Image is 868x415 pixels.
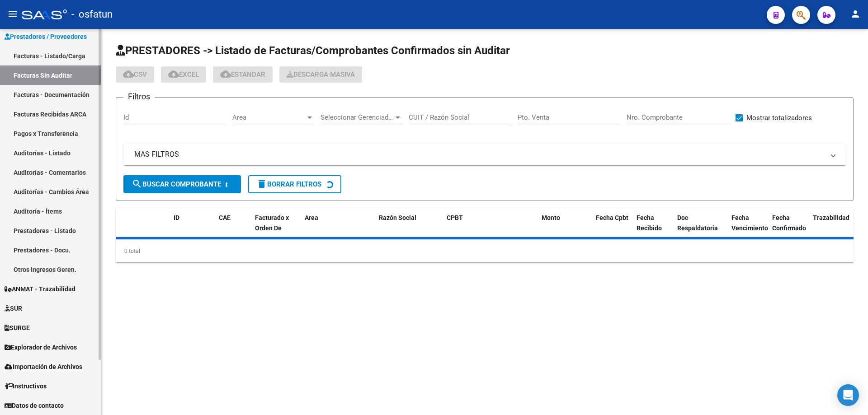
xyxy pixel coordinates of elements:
[538,208,592,248] datatable-header-cell: Monto
[321,113,394,121] span: Seleccionar Gerenciador
[674,208,728,248] datatable-header-cell: Doc Respaldatoria
[215,208,251,248] datatable-header-cell: CAE
[161,66,206,83] button: EXCEL
[375,208,443,248] datatable-header-cell: Razón Social
[7,9,18,19] mat-icon: menu
[769,208,809,248] datatable-header-cell: Fecha Confirmado
[174,214,179,221] span: ID
[5,342,77,352] span: Explorador de Archivos
[443,208,538,248] datatable-header-cell: CPBT
[633,208,674,248] datatable-header-cell: Fecha Recibido
[592,208,633,248] datatable-header-cell: Fecha Cpbt
[5,381,47,391] span: Instructivos
[256,180,321,188] span: Borrar Filtros
[123,175,241,193] button: Buscar Comprobante
[279,66,362,83] app-download-masive: Descarga masiva de comprobantes (adjuntos)
[71,5,113,24] span: - osfatun
[255,214,289,232] span: Facturado x Orden De
[134,149,824,159] mat-panel-title: MAS FILTROS
[5,284,75,294] span: ANMAT - Trazabilidad
[123,90,155,103] h3: Filtros
[116,44,510,57] span: PRESTADORES -> Listado de Facturas/Comprobantes Confirmados sin Auditar
[301,208,362,248] datatable-header-cell: Area
[220,70,265,79] span: Estandar
[123,144,846,165] mat-expansion-panel-header: MAS FILTROS
[772,214,806,232] span: Fecha Confirmado
[256,178,267,189] mat-icon: delete
[746,112,812,123] span: Mostrar totalizadores
[168,70,199,79] span: EXCEL
[251,208,301,248] datatable-header-cell: Facturado x Orden De
[248,175,341,193] button: Borrar Filtros
[596,214,628,221] span: Fecha Cpbt
[447,214,463,221] span: CPBT
[123,70,147,79] span: CSV
[123,69,134,79] mat-icon: cloud_download
[728,208,769,248] datatable-header-cell: Fecha Vencimiento
[542,214,560,221] span: Monto
[5,32,87,42] span: Prestadores / Proveedores
[5,303,22,313] span: SUR
[219,214,231,221] span: CAE
[170,208,215,248] datatable-header-cell: ID
[305,214,318,221] span: Area
[132,180,221,188] span: Buscar Comprobante
[232,113,306,121] span: Area
[813,214,849,221] span: Trazabilidad
[213,66,273,83] button: Estandar
[809,208,863,248] datatable-header-cell: Trazabilidad
[279,66,362,83] button: Descarga Masiva
[116,240,854,262] div: 0 total
[850,9,861,19] mat-icon: person
[5,323,30,333] span: SURGE
[220,69,231,79] mat-icon: cloud_download
[379,214,416,221] span: Razón Social
[837,384,859,406] div: Open Intercom Messenger
[168,69,179,79] mat-icon: cloud_download
[677,214,718,232] span: Doc Respaldatoria
[5,362,82,372] span: Importación de Archivos
[731,214,768,232] span: Fecha Vencimiento
[5,401,64,410] span: Datos de contacto
[637,214,662,232] span: Fecha Recibido
[132,178,142,189] mat-icon: search
[116,66,154,83] button: CSV
[287,70,355,79] span: Descarga Masiva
